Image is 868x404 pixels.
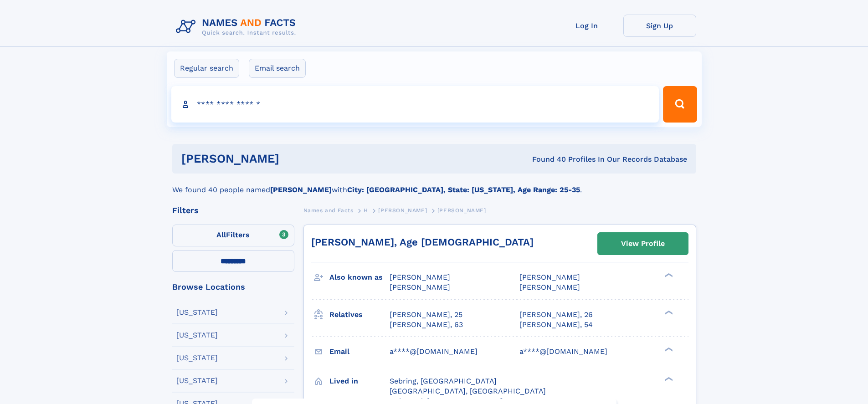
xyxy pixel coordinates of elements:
[329,307,390,322] h3: Relatives
[390,387,546,395] span: [GEOGRAPHIC_DATA], [GEOGRAPHIC_DATA]
[176,354,218,362] div: [US_STATE]
[663,346,673,352] div: ❯
[174,59,239,78] label: Regular search
[249,59,306,78] label: Email search
[311,236,534,248] a: [PERSON_NAME], Age [DEMOGRAPHIC_DATA]
[621,233,665,254] div: View Profile
[663,272,673,278] div: ❯
[390,377,497,385] span: Sebring, [GEOGRAPHIC_DATA]
[364,205,368,216] a: H
[270,185,332,194] b: [PERSON_NAME]
[519,310,593,320] a: [PERSON_NAME], 26
[390,310,462,320] a: [PERSON_NAME], 25
[406,154,687,164] div: Found 40 Profiles In Our Records Database
[303,205,354,216] a: Names and Facts
[663,376,673,382] div: ❯
[663,86,697,123] button: Search Button
[172,283,294,291] div: Browse Locations
[329,344,390,359] h3: Email
[172,225,294,246] label: Filters
[329,373,390,389] h3: Lived in
[176,332,218,339] div: [US_STATE]
[390,320,463,330] a: [PERSON_NAME], 63
[176,309,218,316] div: [US_STATE]
[598,233,688,255] a: View Profile
[519,273,580,281] span: [PERSON_NAME]
[364,207,368,214] span: H
[216,230,226,239] span: All
[378,205,427,216] a: [PERSON_NAME]
[172,206,294,215] div: Filters
[171,86,659,123] input: search input
[181,153,406,164] h1: [PERSON_NAME]
[550,15,623,37] a: Log In
[519,283,580,291] span: [PERSON_NAME]
[663,309,673,315] div: ❯
[390,273,450,281] span: [PERSON_NAME]
[176,377,218,384] div: [US_STATE]
[519,320,593,330] a: [PERSON_NAME], 54
[172,15,303,39] img: Logo Names and Facts
[390,283,450,291] span: [PERSON_NAME]
[623,15,696,37] a: Sign Up
[172,174,696,195] div: We found 40 people named with .
[347,185,580,194] b: City: [GEOGRAPHIC_DATA], State: [US_STATE], Age Range: 25-35
[437,207,486,214] span: [PERSON_NAME]
[329,270,390,285] h3: Also known as
[378,207,427,214] span: [PERSON_NAME]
